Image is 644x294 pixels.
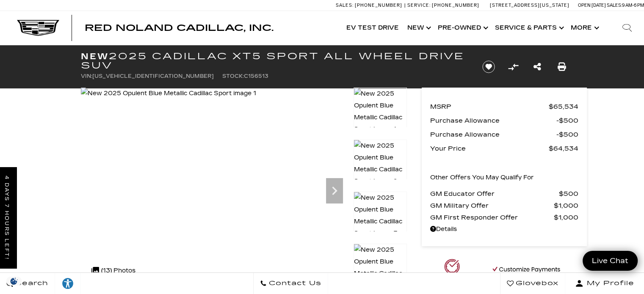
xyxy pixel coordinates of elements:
span: Glovebox [514,278,558,289]
div: Explore your accessibility options [55,277,80,290]
a: Share this New 2025 Cadillac XT5 Sport All Wheel Drive SUV [533,61,541,73]
span: Sales: [336,3,354,8]
img: New 2025 Opulent Blue Metallic Cadillac Sport image 2 [354,140,407,188]
span: Red Noland Cadillac, Inc. [85,23,274,33]
a: Pre-Owned [434,11,491,45]
span: $65,534 [549,101,578,113]
a: Print this New 2025 Cadillac XT5 Sport All Wheel Drive SUV [558,61,566,73]
span: [PHONE_NUMBER] [355,3,402,8]
span: Search [13,278,48,289]
span: [US_VEHICLE_IDENTIFICATION_NUMBER] [92,73,214,79]
span: Your Price [430,143,549,154]
span: [PHONE_NUMBER] [432,3,479,8]
span: Purchase Allowance [430,129,556,140]
a: [STREET_ADDRESS][US_STATE] [490,3,569,8]
button: Open user profile menu [565,273,644,294]
img: New 2025 Opulent Blue Metallic Cadillac Sport image 1 [354,88,407,136]
img: New 2025 Opulent Blue Metallic Cadillac Sport image 1 [81,88,256,99]
section: Click to Open Cookie Consent Modal [4,277,24,286]
p: Other Offers You May Qualify For [430,172,534,184]
a: EV Test Drive [342,11,403,45]
strong: New [81,51,109,61]
span: C156513 [244,73,268,79]
a: Explore your accessibility options [55,273,81,294]
a: New [403,11,434,45]
img: Opt-Out Icon [4,277,24,286]
a: Purchase Allowance $500 [430,115,578,126]
span: Stock: [222,73,244,79]
a: Your Price $64,534 [430,143,578,154]
a: Glovebox [500,273,565,294]
span: MSRP [430,101,549,113]
a: Contact Us [253,273,328,294]
a: GM Educator Offer $500 [430,188,578,200]
span: $1,000 [554,200,578,212]
button: Compare Vehicle [507,60,520,73]
a: Red Noland Cadillac, Inc. [85,24,274,32]
img: New 2025 Opulent Blue Metallic Cadillac Sport image 3 [354,192,407,240]
img: New 2025 Opulent Blue Metallic Cadillac Sport image 4 [354,244,407,292]
a: Service: [PHONE_NUMBER] [404,3,481,8]
a: Purchase Allowance $500 [430,129,578,140]
a: Service & Parts [491,11,567,45]
span: 9 AM-6 PM [622,3,644,8]
span: Service: [407,3,431,8]
a: Live Chat [583,251,638,271]
button: Save vehicle [479,60,498,74]
img: Cadillac Dark Logo with Cadillac White Text [17,20,59,36]
span: $500 [559,188,578,200]
span: My Profile [583,278,634,289]
a: MSRP $65,534 [430,101,578,113]
span: $500 [556,129,578,140]
a: GM Military Offer $1,000 [430,200,578,212]
div: Search [610,11,644,45]
span: Purchase Allowance [430,115,556,126]
button: More [567,11,602,45]
a: GM First Responder Offer $1,000 [430,212,578,223]
div: (13) Photos [87,261,140,281]
span: VIN: [81,73,92,79]
div: Next [326,178,343,203]
span: Contact Us [267,278,321,289]
span: GM Educator Offer [430,188,559,200]
a: Details [430,223,578,235]
span: Live Chat [588,256,633,266]
span: Open [DATE] [578,3,606,8]
span: GM Military Offer [430,200,554,212]
span: $1,000 [554,212,578,223]
span: GM First Responder Offer [430,212,554,223]
a: Sales: [PHONE_NUMBER] [336,3,404,8]
span: $500 [556,115,578,126]
span: Sales: [607,3,622,8]
h1: 2025 Cadillac XT5 Sport All Wheel Drive SUV [81,52,468,70]
span: $64,534 [549,143,578,154]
